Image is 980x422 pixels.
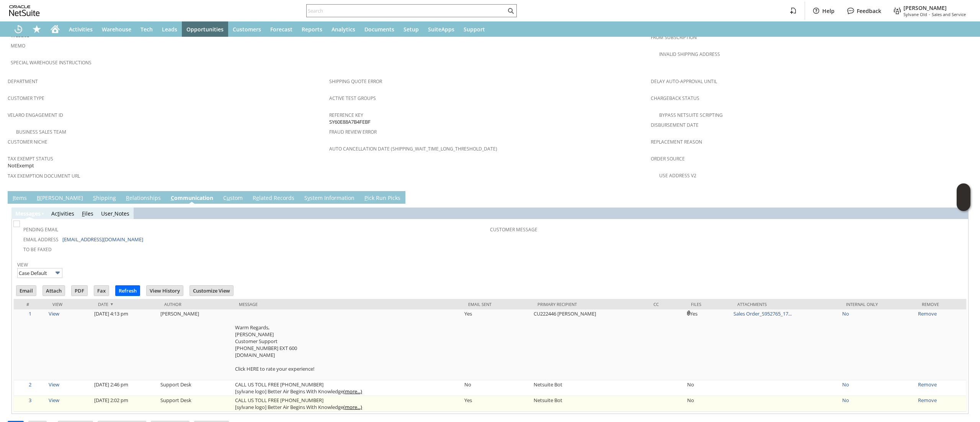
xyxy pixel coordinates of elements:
a: [EMAIL_ADDRESS][DOMAIN_NAME] [62,236,143,243]
span: S [93,194,96,201]
span: Sales and Service [932,11,966,17]
span: Setup [403,26,419,33]
td: CALL US TOLL FREE [PHONE_NUMBER] [sylvane logo] Better Air Begins With Knowledge [233,380,462,396]
td: Support Desk [158,380,233,396]
a: Customer Niche [8,139,47,145]
a: Tax Exempt Status [8,155,53,162]
td: Yes [462,309,531,380]
span: - [929,11,930,17]
a: SuiteApps [423,21,459,37]
span: Activities [69,26,93,33]
svg: Home [51,25,60,34]
input: View History [147,286,183,296]
a: Invalid Shipping Address [659,51,720,57]
input: PDF [72,286,87,296]
td: Yes [685,309,732,380]
input: Case Default [17,268,62,278]
a: UserNotes [101,210,129,217]
a: Customer Message [490,226,537,233]
a: 3 [29,397,31,404]
a: Warehouse [97,21,136,37]
td: Warm Regards, [PERSON_NAME] Customer Support [PHONE_NUMBER] EXT 600 [DOMAIN_NAME] Click HERE to r... [233,309,462,380]
a: Pending Email [23,226,58,233]
input: Search [307,6,506,15]
td: No [685,380,732,396]
input: Customize View [190,286,233,296]
input: Attach [43,286,65,296]
a: Shipping [91,194,118,203]
div: Remove [922,301,960,307]
a: Remove [918,310,937,317]
svg: Recent Records [14,25,23,34]
a: Replacement reason [651,139,702,145]
a: No [842,397,849,404]
div: Cc [653,301,679,307]
span: Customers [233,26,261,33]
a: Pick Run Picks [363,194,402,203]
div: View [52,301,87,307]
div: Date [98,301,153,307]
td: No [685,396,732,412]
span: R [126,194,129,201]
a: Relationships [124,194,163,203]
a: Documents [360,21,399,37]
a: Communication [169,194,215,203]
div: Primary Recipient [537,301,642,307]
a: Delay Auto-Approval Until [651,78,717,85]
div: Internal Only [846,301,910,307]
span: e [256,194,259,201]
a: Opportunities [182,21,228,37]
a: Shipping Quote Error [329,78,382,85]
a: Disbursement Date [651,122,699,128]
svg: Search [506,6,515,15]
a: Reference Key [329,112,363,118]
span: Oracle Guided Learning Widget. To move around, please hold and drag [957,198,970,211]
a: No [842,381,849,388]
a: Leads [157,21,182,37]
td: No [462,380,531,396]
a: Use Address V2 [659,172,696,179]
div: # [20,301,41,307]
label: Help [822,7,835,15]
a: To Be Faxed [23,246,52,253]
a: View [49,310,59,317]
a: Auto Cancellation Date (shipping_wait_time_long_threshold_date) [329,146,497,152]
span: Opportunities [186,26,224,33]
td: Yes [462,396,531,412]
div: Files [691,301,726,307]
a: Chargeback Status [651,95,699,101]
span: F [82,210,85,217]
span: Support [464,26,485,33]
span: Sylvane Old [903,11,927,17]
a: Recent Records [9,21,28,37]
a: Activities [64,21,97,37]
a: Remove [918,381,937,388]
span: Documents [364,26,394,33]
a: Order Source [651,155,685,162]
td: [PERSON_NAME] [158,309,233,380]
a: Special Warehouse Instructions [11,59,91,66]
a: Active Test Groups [329,95,376,101]
span: SuiteApps [428,26,454,33]
a: Tech [136,21,157,37]
a: Bypass NetSuite Scripting [659,112,723,118]
span: NotExempt [8,162,34,169]
a: Support [459,21,490,37]
a: Messages [15,210,41,217]
span: Leads [162,26,177,33]
td: CALL US TOLL FREE [PHONE_NUMBER] [sylvane logo] Better Air Begins With Knowledge [233,396,462,412]
a: Items [11,194,29,203]
span: SY60E88A7B4FEBF [329,118,371,126]
a: Memo [11,43,25,49]
span: Analytics [332,26,355,33]
a: (more...) [343,404,362,411]
a: Customers [228,21,266,37]
td: CU222446 [PERSON_NAME] [532,309,648,380]
a: No [842,310,849,317]
a: Files [82,210,93,217]
span: g [32,210,35,217]
a: Reports [297,21,327,37]
a: Tax Exemption Document URL [8,173,80,179]
a: From Subscription [651,34,697,41]
span: t [57,210,59,217]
